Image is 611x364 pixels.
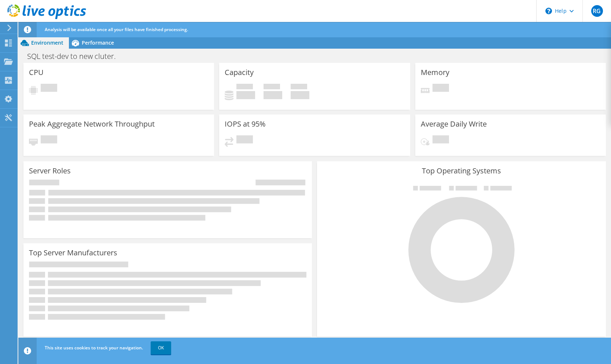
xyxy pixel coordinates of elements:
span: This site uses cookies to track your navigation. [45,345,143,351]
span: Pending [433,135,449,145]
span: Environment [31,39,63,46]
span: RG [591,5,603,17]
h3: Top Server Manufacturers [29,249,117,257]
span: Analysis will be available once all your files have finished processing. [45,26,188,33]
span: Pending [41,84,57,94]
span: Pending [236,135,253,145]
h3: CPU [29,68,44,76]
h3: IOPS at 95% [225,120,266,128]
span: Free [264,84,280,91]
span: Pending [433,84,449,94]
span: Total [291,84,307,91]
h3: Peak Aggregate Network Throughput [29,120,155,128]
h3: Server Roles [29,167,71,175]
a: OK [151,341,171,354]
span: Used [236,84,253,91]
h3: Memory [421,68,449,76]
h4: 0 GiB [291,91,309,99]
h3: Average Daily Write [421,120,487,128]
h4: 0 GiB [264,91,282,99]
svg: \n [545,8,552,14]
h1: SQL test-dev to new cluter. [24,52,127,60]
h3: Capacity [225,68,254,76]
h4: 0 GiB [236,91,255,99]
span: Pending [41,135,57,145]
h3: Top Operating Systems [323,167,600,175]
span: Performance [82,39,114,46]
